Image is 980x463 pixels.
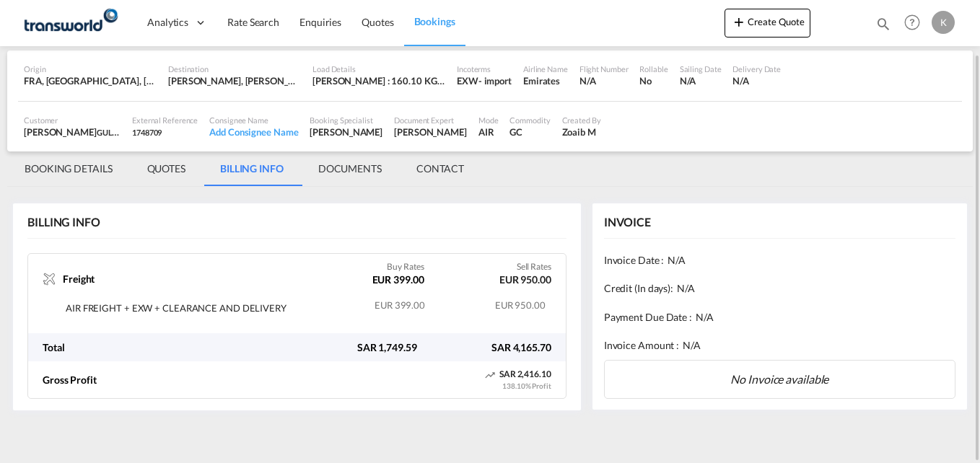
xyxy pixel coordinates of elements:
[432,340,566,355] div: SAR 4,165.70
[680,74,722,87] div: N/A
[900,10,924,35] span: Help
[639,63,668,74] div: Rollable
[209,125,298,138] div: Add Consignee Name
[517,261,551,273] label: Sell Rates
[43,373,97,387] div: Gross Profit
[399,151,481,186] md-tab-item: CONTACT
[24,115,121,125] div: Customer
[24,63,157,74] div: Origin
[730,13,748,30] md-icon: icon-plus 400-fg
[562,115,601,125] div: Created By
[22,6,119,39] img: 1a84b2306ded11f09c1219774cd0a0fe.png
[668,253,686,268] span: N/A
[900,10,932,36] div: Help
[24,125,121,138] div: [PERSON_NAME]
[604,274,955,303] div: Credit (In days):
[375,299,425,311] span: EUR 399.00
[604,331,955,360] div: Invoice Amount :
[604,214,651,230] div: INVOICE
[66,302,286,314] span: AIR FREIGHT + EXW + CLEARANCE AND DELIVERY
[639,74,668,87] div: No
[227,16,279,28] span: Rate Search
[63,272,95,286] span: Freight
[310,115,382,125] div: Booking Specialist
[509,125,550,138] div: GC
[28,340,297,355] div: Total
[579,74,629,87] div: N/A
[523,63,568,74] div: Airline Name
[209,115,298,125] div: Consignee Name
[604,303,955,332] div: Payment Due Date :
[732,63,781,74] div: Delivery Date
[394,125,467,138] div: [PERSON_NAME]
[523,74,568,87] div: Emirates
[478,125,499,138] div: AIR
[696,310,714,325] span: N/A
[484,369,496,381] md-icon: icon-trending-up
[97,126,318,138] span: GULFSTREAM COMPANY FOR MACHINERY AND EQUIPMENT
[132,115,198,125] div: External Reference
[27,214,100,230] div: BILLING INFO
[677,281,695,296] span: N/A
[312,74,445,87] div: [PERSON_NAME] : 160.10 KG | Volumetric Wt : 160.10 KG | Chargeable Wt : 160.10 KG
[473,369,551,381] div: SAR 2,416.10
[478,115,499,125] div: Mode
[457,74,478,87] div: EXW
[130,151,203,186] md-tab-item: QUOTES
[132,128,162,137] span: 1748709
[579,63,629,74] div: Flight Number
[297,340,431,355] div: SAR 1,749.59
[7,151,130,186] md-tab-item: BOOKING DETAILS
[932,11,955,34] div: K
[562,125,601,138] div: Zoaib M
[312,63,445,74] div: Load Details
[24,74,157,87] div: FRA, Frankfurt am Main International, Frankfurt-am-Main, Germany, Western Europe, Europe
[732,74,781,87] div: N/A
[499,273,551,291] div: EUR 950.00
[875,16,891,38] div: icon-magnify
[387,261,424,273] label: Buy Rates
[203,151,301,186] md-tab-item: BILLING INFO
[362,16,393,28] span: Quotes
[604,246,955,275] div: Invoice Date :
[394,115,467,125] div: Document Expert
[310,125,382,138] div: [PERSON_NAME]
[147,15,188,30] span: Analytics
[457,63,512,74] div: Incoterms
[725,9,810,38] button: icon-plus 400-fgCreate Quote
[301,151,399,186] md-tab-item: DOCUMENTS
[299,16,341,28] span: Enquiries
[502,381,551,391] div: 138.10% Profit
[414,15,455,27] span: Bookings
[168,74,301,87] div: JED, King Abdulaziz International, Jeddah, Saudi Arabia, Middle East, Middle East
[372,273,424,291] div: EUR 399.00
[168,63,301,74] div: Destination
[478,74,512,87] div: - import
[604,360,955,399] div: No Invoice available
[875,16,891,32] md-icon: icon-magnify
[495,299,546,311] span: EUR 950.00
[680,63,722,74] div: Sailing Date
[683,338,701,353] span: N/A
[7,151,481,186] md-pagination-wrapper: Use the left and right arrow keys to navigate between tabs
[509,115,550,125] div: Commodity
